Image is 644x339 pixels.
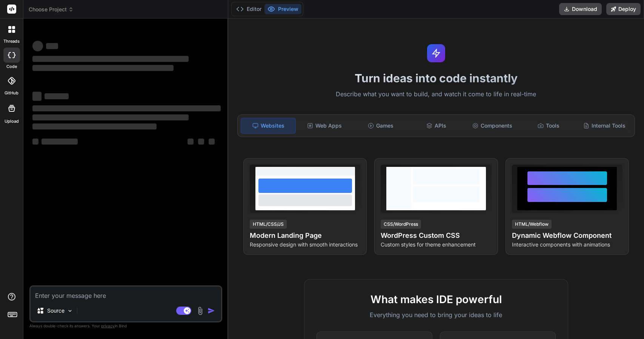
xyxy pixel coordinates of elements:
[6,63,17,70] label: code
[32,92,41,101] span: ‌
[3,38,20,45] label: threads
[317,291,556,307] h2: What makes IDE powerful
[264,4,301,14] button: Preview
[32,41,43,51] span: ‌
[465,118,520,134] div: Components
[32,56,189,62] span: ‌
[233,89,639,99] p: Describe what you want to build, and watch it come to life in real-time
[559,3,602,15] button: Download
[521,118,575,134] div: Tools
[577,118,632,134] div: Internal Tools
[409,118,464,134] div: APIs
[188,139,194,145] span: ‌
[5,118,19,125] label: Upload
[32,139,38,145] span: ‌
[512,230,622,241] h4: Dynamic Webflow Component
[29,322,222,330] p: Always double-check its answers. Your in Bind
[41,139,78,145] span: ‌
[512,241,622,248] p: Interactive components with animations
[233,71,639,85] h1: Turn ideas into code instantly
[46,43,58,49] span: ‌
[381,220,421,229] div: CSS/WordPress
[45,93,69,99] span: ‌
[250,230,360,241] h4: Modern Landing Page
[209,139,215,145] span: ‌
[512,220,552,229] div: HTML/Webflow
[381,230,491,241] h4: WordPress Custom CSS
[32,123,157,129] span: ‌
[29,6,74,13] span: Choose Project
[101,324,115,328] span: privacy
[67,308,73,314] img: Pick Models
[198,139,204,145] span: ‌
[233,4,264,14] button: Editor
[32,65,174,71] span: ‌
[241,118,296,134] div: Websites
[381,241,491,248] p: Custom styles for theme enhancement
[196,307,204,315] img: attachment
[32,105,221,111] span: ‌
[250,220,287,229] div: HTML/CSS/JS
[32,114,189,120] span: ‌
[317,310,556,319] p: Everything you need to bring your ideas to life
[353,118,407,134] div: Games
[5,90,18,96] label: GitHub
[207,307,215,314] img: icon
[250,241,360,248] p: Responsive design with smooth interactions
[606,3,641,15] button: Deploy
[47,307,65,314] p: Source
[297,118,352,134] div: Web Apps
